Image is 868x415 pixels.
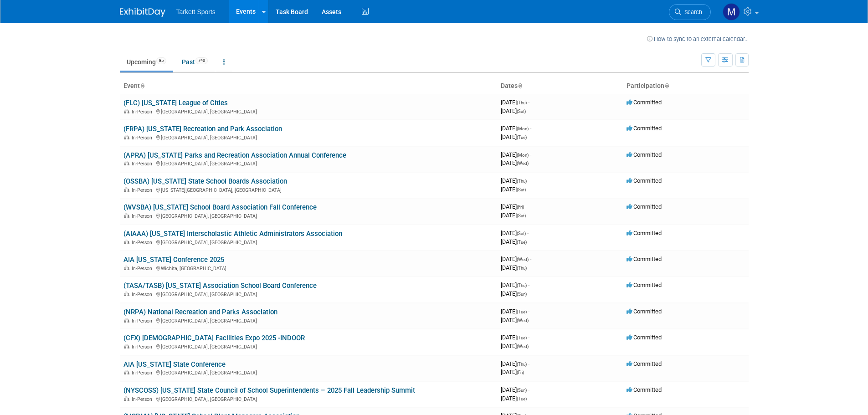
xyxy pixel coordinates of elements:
[195,57,208,64] span: 740
[501,282,529,288] span: [DATE]
[528,282,529,288] span: -
[132,240,155,246] span: In-Person
[124,213,129,218] img: In-Person Event
[501,212,526,219] span: [DATE]
[123,99,228,107] a: (FLC) [US_STATE] League of Cities
[124,396,129,401] img: In-Person Event
[517,309,527,314] span: (Tue)
[517,344,529,349] span: (Wed)
[528,177,529,184] span: -
[501,334,529,341] span: [DATE]
[517,109,526,114] span: (Sat)
[123,125,282,133] a: (FRPA) [US_STATE] Recreation and Park Association
[627,308,662,315] span: Committed
[123,230,342,238] a: (AIAAA) [US_STATE] Interscholastic Athletic Administrators Association
[517,231,526,236] span: (Sat)
[501,256,531,262] span: [DATE]
[501,99,529,106] span: [DATE]
[123,290,493,297] div: [GEOGRAPHIC_DATA], [GEOGRAPHIC_DATA]
[501,133,527,140] span: [DATE]
[627,99,662,106] span: Committed
[123,317,493,324] div: [GEOGRAPHIC_DATA], [GEOGRAPHIC_DATA]
[124,266,129,270] img: In-Person Event
[132,370,155,376] span: In-Person
[123,369,493,376] div: [GEOGRAPHIC_DATA], [GEOGRAPHIC_DATA]
[120,78,497,94] th: Event
[517,179,527,184] span: (Thu)
[501,177,529,184] span: [DATE]
[517,370,524,375] span: (Fri)
[123,343,493,350] div: [GEOGRAPHIC_DATA], [GEOGRAPHIC_DATA]
[124,187,129,192] img: In-Person Event
[627,386,662,393] span: Committed
[627,151,662,158] span: Committed
[123,151,346,159] a: (APRA) [US_STATE] Parks and Recreation Association Annual Conference
[517,135,527,140] span: (Tue)
[517,187,526,192] span: (Sat)
[501,317,529,323] span: [DATE]
[528,386,529,393] span: -
[497,78,623,94] th: Dates
[175,53,215,71] a: Past740
[528,334,529,341] span: -
[124,135,129,139] img: In-Person Event
[123,159,493,167] div: [GEOGRAPHIC_DATA], [GEOGRAPHIC_DATA]
[124,240,129,244] img: In-Person Event
[517,161,529,166] span: (Wed)
[132,161,155,167] span: In-Person
[627,334,662,341] span: Committed
[501,308,529,315] span: [DATE]
[627,282,662,288] span: Committed
[501,203,527,210] span: [DATE]
[517,335,527,340] span: (Tue)
[123,203,317,211] a: (WVSBA) [US_STATE] School Board Association Fall Conference
[530,125,531,132] span: -
[501,343,529,349] span: [DATE]
[501,395,527,402] span: [DATE]
[124,292,129,296] img: In-Person Event
[664,82,669,89] a: Sort by Participation Type
[501,238,527,245] span: [DATE]
[627,177,662,184] span: Committed
[647,36,749,42] a: How to sync to an external calendar...
[501,230,529,236] span: [DATE]
[723,3,740,20] img: megan powell
[501,125,531,132] span: [DATE]
[517,292,527,297] span: (Sun)
[123,395,493,402] div: [GEOGRAPHIC_DATA], [GEOGRAPHIC_DATA]
[627,360,662,367] span: Committed
[132,187,155,193] span: In-Person
[528,360,529,367] span: -
[528,308,529,315] span: -
[120,8,165,17] img: ExhibitDay
[124,109,129,113] img: In-Person Event
[525,203,527,210] span: -
[123,308,277,316] a: (NRPA) National Recreation and Parks Association
[501,108,526,114] span: [DATE]
[123,238,493,246] div: [GEOGRAPHIC_DATA], [GEOGRAPHIC_DATA]
[517,266,527,271] span: (Thu)
[517,100,527,105] span: (Thu)
[124,318,129,323] img: In-Person Event
[517,240,527,245] span: (Tue)
[140,82,144,89] a: Sort by Event Name
[517,213,526,218] span: (Sat)
[681,9,702,15] span: Search
[123,133,493,141] div: [GEOGRAPHIC_DATA], [GEOGRAPHIC_DATA]
[623,78,749,94] th: Participation
[527,230,529,236] span: -
[501,151,531,158] span: [DATE]
[156,57,166,64] span: 85
[176,8,216,15] span: Tarkett Sports
[501,360,529,367] span: [DATE]
[132,109,155,115] span: In-Person
[627,125,662,132] span: Committed
[132,213,155,219] span: In-Person
[124,370,129,374] img: In-Person Event
[517,205,524,210] span: (Fri)
[627,230,662,236] span: Committed
[517,126,529,131] span: (Mon)
[501,264,527,271] span: [DATE]
[123,108,493,115] div: [GEOGRAPHIC_DATA], [GEOGRAPHIC_DATA]
[501,159,529,166] span: [DATE]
